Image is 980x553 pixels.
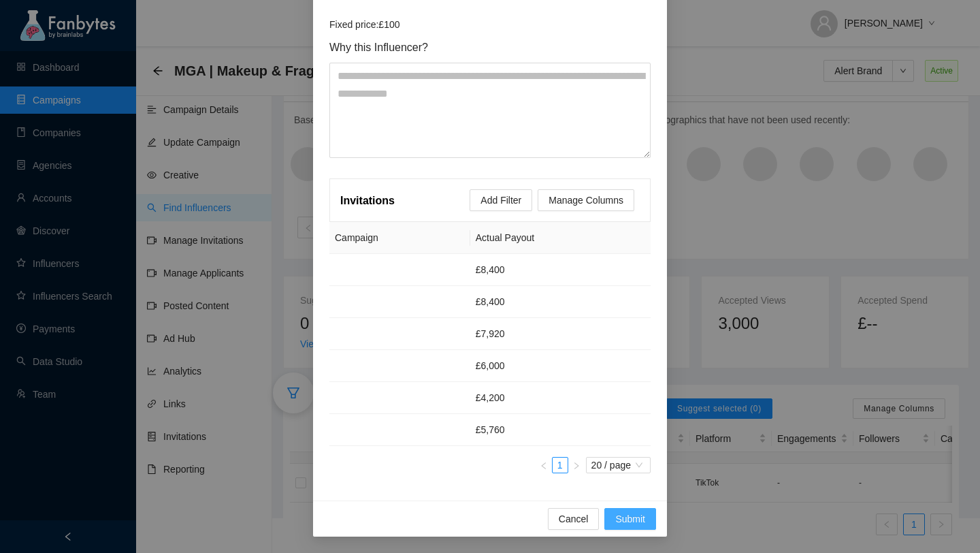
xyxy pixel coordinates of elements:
span: left [540,462,548,470]
span: right [572,462,581,470]
td: £6,000 [470,350,651,382]
span: Cancel [559,511,589,526]
td: £8,400 [470,286,651,318]
article: Invitations [340,192,395,209]
article: Fixed price: £100 [329,17,651,32]
span: Submit [615,511,645,526]
button: Add Filter [470,189,532,211]
td: £7,920 [470,318,651,350]
button: Cancel [548,508,600,530]
button: Manage Columns [538,189,634,211]
button: right [568,457,585,473]
span: Add Filter [480,193,521,208]
li: 1 [552,457,568,473]
button: Submit [604,508,656,530]
td: £5,760 [470,414,651,446]
li: Next Page [568,457,585,473]
li: Previous Page [536,457,552,473]
a: 1 [553,458,568,473]
td: £4,200 [470,382,651,414]
td: £8,400 [470,254,651,286]
span: Why this Influencer? [329,39,651,56]
th: Actual Payout [470,222,651,254]
span: Manage Columns [549,193,623,208]
th: Campaign [329,222,470,254]
span: 20 / page [591,458,645,473]
div: Page Size [586,457,651,473]
button: left [536,457,552,473]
